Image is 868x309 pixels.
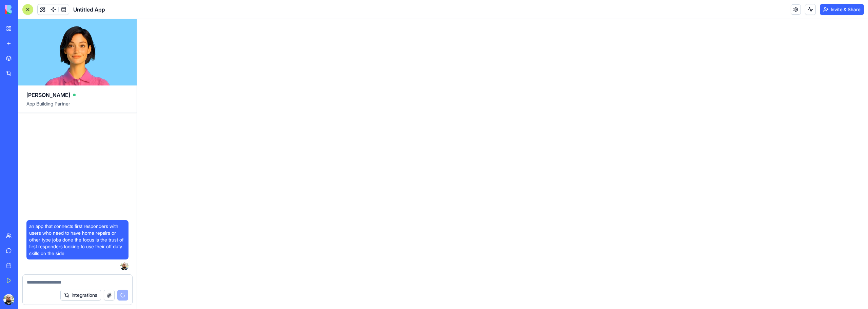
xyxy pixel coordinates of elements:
span: an app that connects first responders with users who need to have home repairs or other type jobs... [29,223,126,257]
span: Untitled App [73,5,105,14]
button: Invite & Share [820,4,864,15]
img: ACg8ocKXZ5AcTanwSz-Ns4Wbk52hO346LX11SCgQ5wegJKkQyJXL8jGRlw=s96-c [3,294,14,305]
button: Integrations [60,290,101,301]
span: [PERSON_NAME] [26,91,70,99]
img: logo [5,5,47,14]
span: App Building Partner [26,100,129,113]
img: ACg8ocKXZ5AcTanwSz-Ns4Wbk52hO346LX11SCgQ5wegJKkQyJXL8jGRlw=s96-c [120,262,129,270]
